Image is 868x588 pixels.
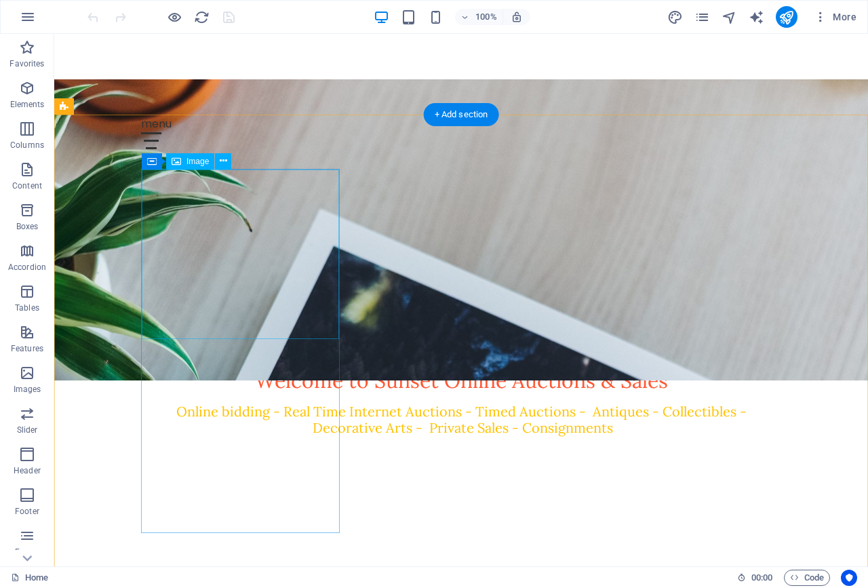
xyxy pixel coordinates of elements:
button: design [667,9,684,25]
p: Footer [15,506,39,517]
button: pages [694,9,711,25]
p: Slider [17,425,38,435]
p: Header [14,465,41,476]
p: Tables [15,302,39,313]
h6: 100% [475,9,497,25]
p: Accordion [8,262,46,273]
i: Reload page [194,9,210,25]
button: More [808,6,862,28]
a: Click to cancel selection. Double-click to open Pages [11,570,48,586]
i: Publish [778,9,794,25]
i: Pages (Ctrl+Alt+S) [694,9,710,25]
p: Images [14,384,41,395]
div: + Add section [424,103,499,126]
button: navigator [722,9,738,25]
span: More [814,10,856,24]
i: AI Writer [749,9,764,25]
span: 00 00 [751,570,772,586]
i: Design (Ctrl+Alt+Y) [667,9,683,25]
span: : [761,572,763,583]
button: publish [776,6,797,28]
p: Boxes [16,221,39,232]
button: Usercentrics [841,570,857,586]
button: Code [784,570,830,586]
button: 100% [455,9,503,25]
i: Navigator [722,9,737,25]
span: Image [186,157,209,165]
p: Favorites [9,58,44,69]
button: text_generator [749,9,765,25]
p: Columns [10,140,44,151]
p: Content [12,180,42,191]
i: On resize automatically adjust zoom level to fit chosen device. [511,11,523,23]
span: Code [790,570,824,586]
p: Features [11,343,43,354]
button: Click here to leave preview mode and continue editing [166,9,182,25]
p: Forms [15,547,39,557]
h6: Session time [737,570,773,586]
p: Elements [10,99,45,110]
button: reload [193,9,210,25]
